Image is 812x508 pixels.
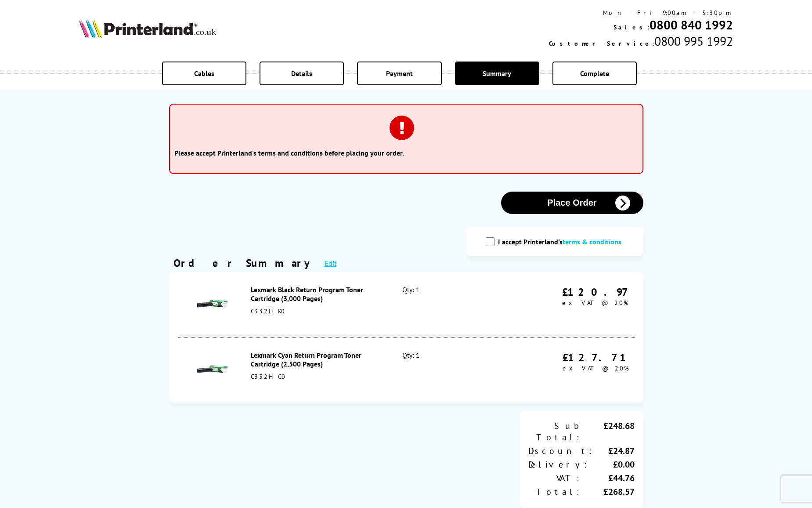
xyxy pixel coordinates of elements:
[501,192,643,214] button: Place Order
[528,486,581,497] div: Total:
[174,149,638,157] li: Please accept Printerland's terms and conditions before placing your order.
[251,351,383,368] div: Lexmark Cyan Return Program Toner Cartridge (2,500 Pages)
[325,259,336,268] a: Edit
[251,307,383,315] div: C332HK0
[402,285,493,324] div: Qty: 1
[251,285,383,303] div: Lexmark Black Return Program Toner Cartridge (3,000 Pages)
[194,69,214,78] span: Cables
[402,351,493,389] div: Qty: 1
[614,23,650,31] span: Sales:
[173,256,316,270] div: Order Summary
[483,69,511,78] span: Summary
[563,364,629,372] span: ex VAT @ 20%
[528,420,581,443] div: Sub Total:
[563,237,621,246] a: modal_tc
[528,445,594,457] div: Discount:
[79,18,216,38] img: Printerland Logo
[386,69,413,78] span: Payment
[594,445,635,457] div: £24.87
[581,420,635,443] div: £248.68
[528,472,581,484] div: VAT:
[562,285,630,299] div: £120.97
[291,69,312,78] span: Details
[589,459,635,470] div: £0.00
[581,486,635,497] div: £268.57
[251,373,383,381] div: C332HC0
[580,69,609,78] span: Complete
[562,299,628,307] span: ex VAT @ 20%
[528,459,589,470] div: Delivery:
[549,9,733,17] div: Mon - Fri 9:00am - 5:30pm
[654,33,733,49] span: 0800 995 1992
[563,351,630,364] div: £127.71
[549,40,654,47] span: Customer Service:
[197,354,227,385] img: Lexmark Cyan Return Program Toner Cartridge (2,500 Pages)
[581,472,635,484] div: £44.76
[498,237,626,246] label: I accept Printerland's
[197,288,227,319] img: Lexmark Black Return Program Toner Cartridge (3,000 Pages)
[650,17,733,33] a: 0800 840 1992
